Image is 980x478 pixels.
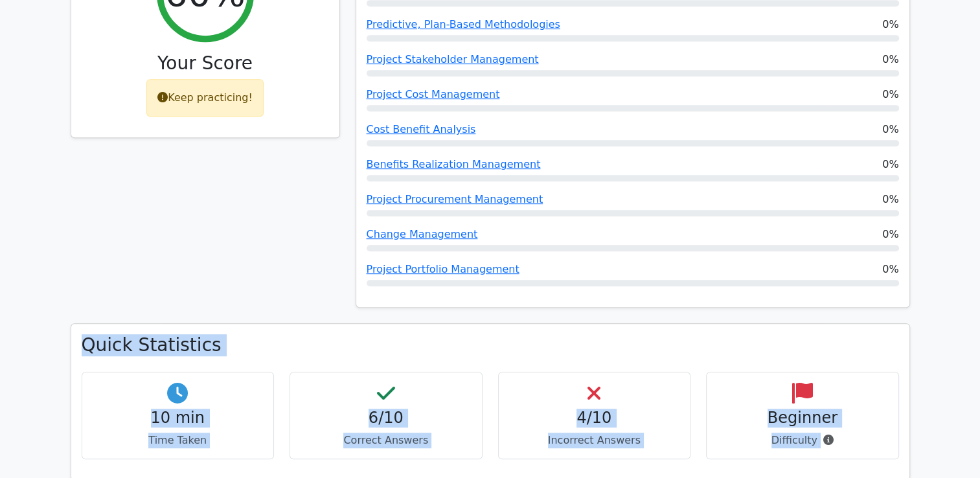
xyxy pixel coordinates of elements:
[367,123,476,135] a: Cost Benefit Analysis
[882,262,898,277] span: 0%
[82,334,899,356] h3: Quick Statistics
[367,18,560,30] a: Predictive, Plan-Based Methodologies
[882,227,898,242] span: 0%
[882,87,898,102] span: 0%
[882,122,898,137] span: 0%
[367,263,519,275] a: Project Portfolio Management
[146,79,264,117] div: Keep practicing!
[509,409,680,427] h4: 4/10
[93,409,264,427] h4: 10 min
[301,433,472,448] p: Correct Answers
[367,158,541,170] a: Benefits Realization Management
[82,52,329,74] h3: Your Score
[509,433,680,448] p: Incorrect Answers
[882,17,898,32] span: 0%
[93,433,264,448] p: Time Taken
[717,433,888,448] p: Difficulty
[717,409,888,427] h4: Beginner
[882,52,898,67] span: 0%
[882,157,898,172] span: 0%
[367,228,478,240] a: Change Management
[367,53,539,65] a: Project Stakeholder Management
[367,88,500,100] a: Project Cost Management
[301,409,472,427] h4: 6/10
[367,193,543,205] a: Project Procurement Management
[882,192,898,207] span: 0%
